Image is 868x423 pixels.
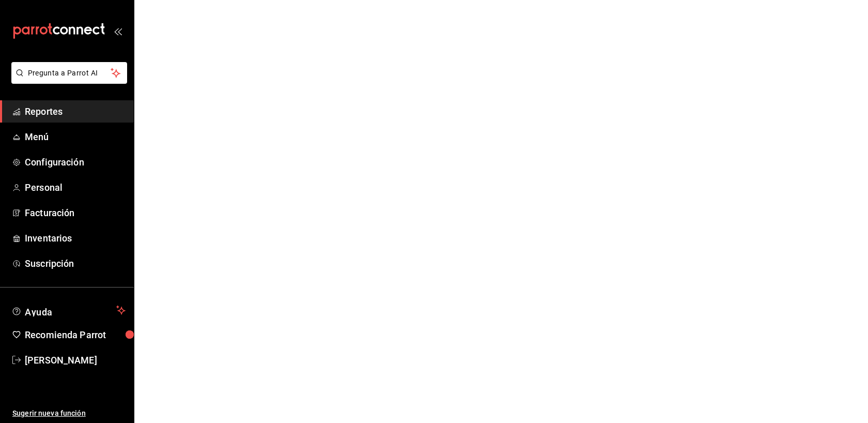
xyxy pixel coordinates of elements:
span: Recomienda Parrot [25,328,126,342]
span: Reportes [25,104,126,118]
span: Suscripción [25,256,126,270]
button: Pregunta a Parrot AI [11,62,127,84]
span: Pregunta a Parrot AI [28,68,111,79]
span: Inventarios [25,231,126,245]
span: Facturación [25,206,126,220]
span: [PERSON_NAME] [25,353,126,367]
a: Pregunta a Parrot AI [7,75,127,86]
span: Sugerir nueva función [12,408,126,419]
span: Personal [25,180,126,194]
button: open_drawer_menu [114,27,122,35]
span: Menú [25,130,126,144]
span: Ayuda [25,304,112,316]
span: Configuración [25,155,126,169]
